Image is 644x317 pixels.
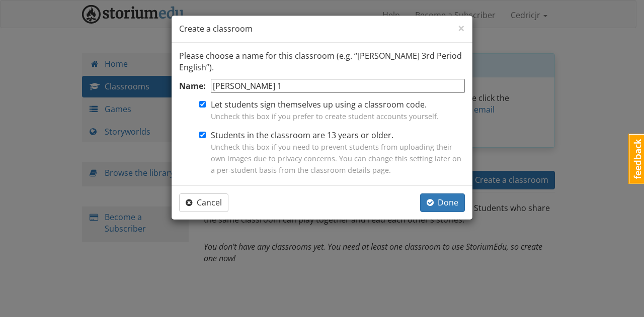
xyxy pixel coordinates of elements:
button: Done [420,193,465,212]
span: Done [427,197,458,208]
span: Uncheck this box if you need to prevent students from uploading their own images due to privacy c... [211,142,461,175]
span: Uncheck this box if you prefer to create student accounts yourself. [211,112,439,121]
div: Create a classroom [172,16,472,43]
span: Cancel [186,197,222,208]
label: Let students sign themselves up using a classroom code. [211,99,439,122]
button: Cancel [179,193,228,212]
label: Students in the classroom are 13 years or older. [211,130,465,175]
span: × [458,20,465,36]
p: Please choose a name for this classroom (e.g. “[PERSON_NAME] 3rd Period English”). [179,50,465,73]
label: Name: [179,80,206,92]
